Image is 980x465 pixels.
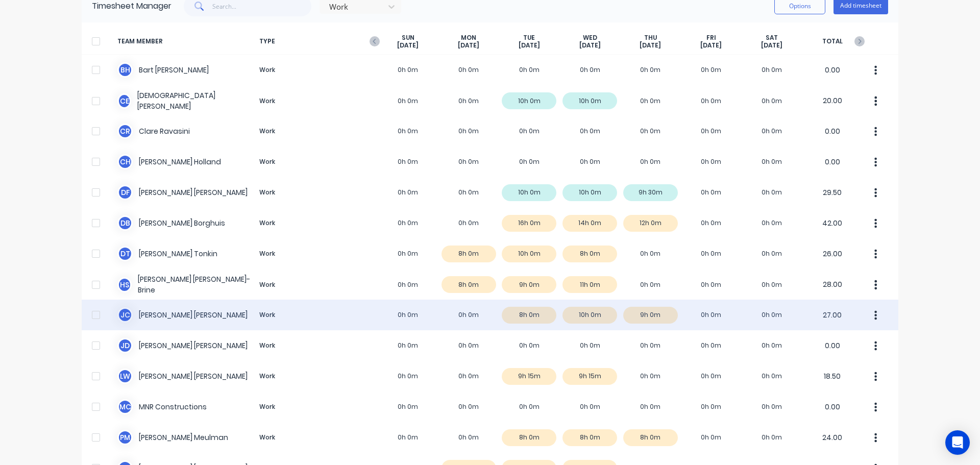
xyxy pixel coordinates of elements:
[523,34,535,42] span: TUE
[579,41,601,50] span: [DATE]
[117,34,255,50] span: TEAM MEMBER
[761,41,782,50] span: [DATE]
[644,34,657,42] span: THU
[802,34,863,50] span: TOTAL
[461,34,476,42] span: MON
[402,34,414,42] span: SUN
[583,34,597,42] span: WED
[700,41,722,50] span: [DATE]
[255,34,378,50] span: TYPE
[640,41,661,50] span: [DATE]
[519,41,540,50] span: [DATE]
[945,430,970,455] div: Open Intercom Messenger
[706,34,716,42] span: FRI
[766,34,778,42] span: SAT
[397,41,419,50] span: [DATE]
[458,41,479,50] span: [DATE]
